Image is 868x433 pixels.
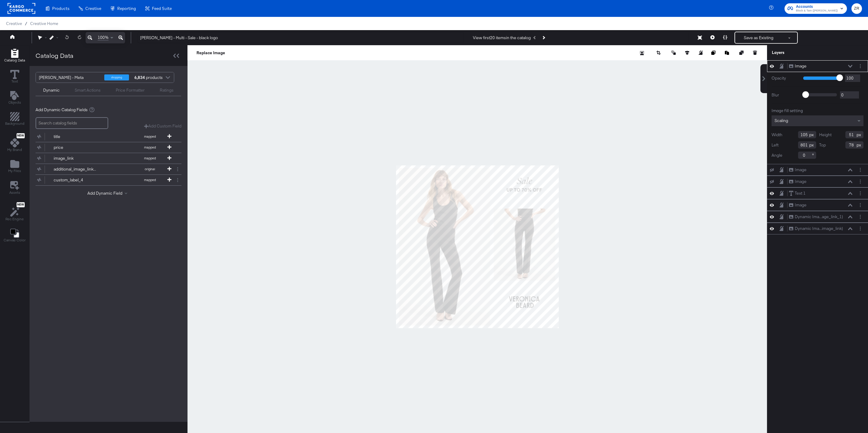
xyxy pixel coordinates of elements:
[36,51,74,60] div: Catalog Data
[4,58,25,63] span: Catalog Data
[36,164,174,174] button: additional_image_link_1original
[796,4,838,10] span: Accounts
[711,50,717,56] button: Copy image
[36,142,181,153] div: pricemapped
[789,178,807,185] button: Image
[9,190,20,195] span: Assets
[789,214,843,220] button: Dynamic Ima...age_link_1)
[789,63,807,69] button: Image
[772,152,782,158] label: Angle
[772,142,778,148] label: Left
[6,179,24,197] button: Assets
[11,79,18,84] span: Text
[857,167,863,173] button: Layer Options
[133,178,166,182] span: mapped
[54,166,97,172] div: additional_image_link_1
[36,175,174,185] button: custom_label_4mapped
[36,131,174,142] button: titlemapped
[160,87,174,93] div: Ratings
[152,6,172,11] span: Feed Suite
[75,87,101,93] div: Smart Actions
[795,179,807,184] div: Image
[36,153,174,164] button: image_linkmapped
[17,134,25,138] span: New
[857,63,863,69] button: Layer Options
[795,202,807,208] div: Image
[133,145,166,149] span: mapped
[2,111,28,128] button: Add Rectangle
[857,190,863,196] button: Layer Options
[30,21,58,26] a: Creative Home
[725,51,729,55] svg: Paste image
[7,147,22,152] span: My Brand
[775,118,788,123] span: Scaling
[819,142,826,148] label: Top
[640,51,644,55] svg: Remove background
[772,132,782,138] label: Width
[795,190,806,196] div: Text 1
[5,217,24,221] span: Rec Engine
[5,89,25,107] button: Add Text
[36,164,181,174] div: additional_image_link_1original
[772,108,863,114] div: Image fill setting
[17,203,25,207] span: New
[104,74,129,80] div: shopping
[772,75,799,81] label: Opacity
[473,35,531,41] div: View first 20 items in the catalog
[735,32,782,43] button: Save as Existing
[36,107,88,113] span: Add Dynamic Catalog Fields
[134,72,152,83] div: products
[796,8,838,13] span: Block & Tam ([PERSON_NAME])
[22,21,30,26] span: /
[795,214,843,220] div: Dynamic Ima...age_link_1)
[116,87,145,93] div: Price Formatter
[1,47,29,64] button: Add Rectangle
[857,202,863,208] button: Layer Options
[8,168,21,173] span: My Files
[795,167,807,173] div: Image
[144,123,181,129] div: Add Custom Field
[789,225,843,232] button: Dynamic Ima...image_link)
[857,178,863,185] button: Layer Options
[772,92,799,98] label: Blur
[785,3,847,14] button: AccountsBlock & Tam ([PERSON_NAME])
[87,190,130,196] button: Add Dynamic Field
[85,6,101,11] span: Creative
[43,87,60,93] div: Dynamic
[36,142,174,153] button: pricemapped
[134,72,146,83] strong: 6,834
[789,167,807,173] button: Image
[98,35,108,40] span: 100%
[4,132,26,154] button: NewMy Brand
[36,175,181,185] div: custom_label_4mapped
[795,226,843,231] div: Dynamic Ima...image_link)
[789,190,806,196] button: Text 1
[36,117,108,129] input: Search catalog fields
[36,131,181,142] div: titlemapped
[8,100,21,105] span: Objects
[133,156,166,160] span: mapped
[197,50,225,56] button: Replace Image
[857,225,863,232] button: Layer Options
[54,145,97,150] div: price
[772,50,833,55] div: Layers
[6,21,22,26] span: Creative
[4,238,26,243] span: Canvas Color
[851,3,862,14] button: ZR
[36,153,181,164] div: image_linkmapped
[857,214,863,220] button: Layer Options
[2,201,27,223] button: NewRec Engine
[117,6,136,11] span: Reporting
[133,167,166,171] span: original
[819,132,832,138] label: Height
[795,63,807,69] div: Image
[54,177,97,183] div: custom_label_4
[54,134,97,140] div: title
[539,32,548,43] button: Next Product
[854,5,860,12] span: ZR
[39,72,100,83] div: [PERSON_NAME] - Meta
[789,202,807,208] button: Image
[5,158,25,175] button: Add Files
[52,6,69,11] span: Products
